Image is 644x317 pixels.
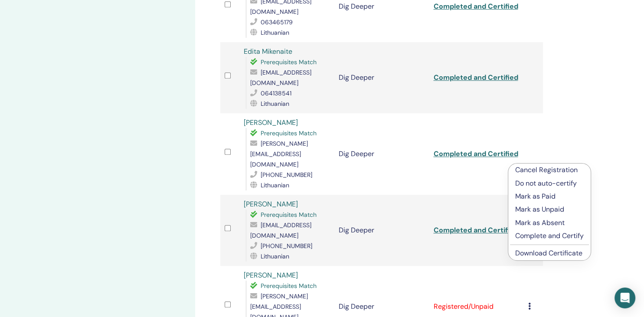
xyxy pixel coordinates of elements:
[615,288,635,308] div: Open Intercom Messenger
[250,221,311,239] span: [EMAIL_ADDRESS][DOMAIN_NAME]
[261,211,317,219] span: Prerequisites Match
[261,89,291,97] span: 064138541
[433,149,518,158] a: Completed and Certified
[334,195,429,266] td: Dig Deeper
[261,181,289,189] span: Lithuanian
[515,165,584,175] p: Cancel Registration
[433,225,518,235] a: Completed and Certified
[515,218,584,228] p: Mark as Absent
[334,42,429,113] td: Dig Deeper
[261,58,317,66] span: Prerequisites Match
[433,73,518,82] a: Completed and Certified
[334,113,429,195] td: Dig Deeper
[244,47,292,56] a: Edita Mikenaite
[433,2,518,11] a: Completed and Certified
[261,252,289,260] span: Lithuanian
[515,204,584,215] p: Mark as Unpaid
[244,118,298,127] a: [PERSON_NAME]
[515,231,584,241] p: Complete and Certify
[261,29,289,36] span: Lithuanian
[515,248,582,258] a: Download Certificate
[261,18,293,26] span: 063465179
[244,271,298,280] a: [PERSON_NAME]
[261,129,317,137] span: Prerequisites Match
[244,199,298,209] a: [PERSON_NAME]
[261,242,312,250] span: [PHONE_NUMBER]
[515,191,584,202] p: Mark as Paid
[261,100,289,108] span: Lithuanian
[261,171,312,179] span: [PHONE_NUMBER]
[515,178,584,189] p: Do not auto-certify
[261,282,317,290] span: Prerequisites Match
[250,69,311,87] span: [EMAIL_ADDRESS][DOMAIN_NAME]
[250,140,308,168] span: [PERSON_NAME][EMAIL_ADDRESS][DOMAIN_NAME]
